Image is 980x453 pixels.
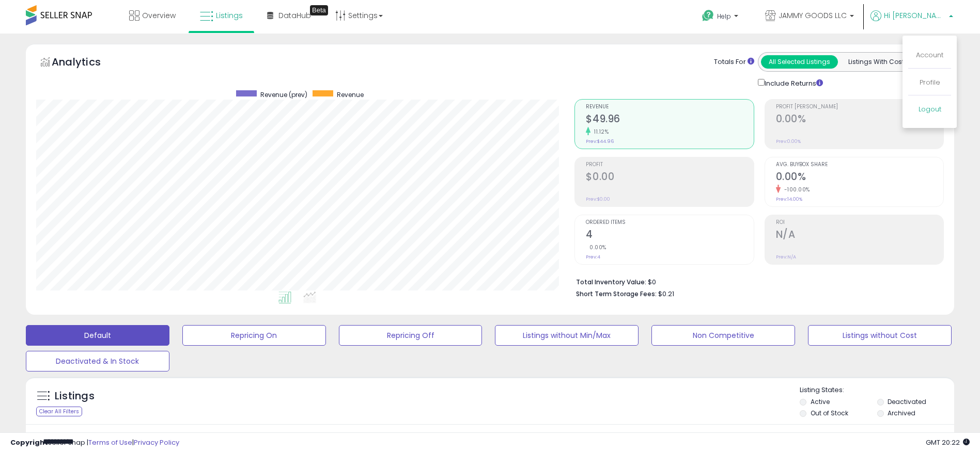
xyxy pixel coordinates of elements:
h5: Listings [55,389,95,403]
small: 0.00% [586,244,606,251]
a: Profile [920,77,940,87]
h2: N/A [776,229,943,242]
button: Default [26,325,169,346]
small: Prev: $0.00 [586,196,610,202]
b: Total Inventory Value: [576,278,646,286]
button: Listings With Cost [837,55,914,69]
span: Avg. Buybox Share [776,162,943,168]
span: $0.21 [658,289,674,299]
span: Revenue (prev) [260,90,307,99]
div: Clear All Filters [36,407,82,416]
span: Listings [216,10,243,21]
h2: $0.00 [586,171,753,185]
h2: 4 [586,229,753,242]
span: Revenue [337,90,364,99]
span: ROI [776,220,943,225]
a: Help [694,2,749,34]
small: Prev: N/A [776,254,796,260]
button: Deactivated & In Stock [26,351,169,371]
i: Get Help [702,9,714,22]
a: Hi [PERSON_NAME] [870,10,953,34]
small: 11.12% [590,128,609,136]
h2: 0.00% [776,113,943,127]
button: Repricing Off [339,325,483,346]
label: Active [811,397,830,406]
strong: Copyright [10,438,48,447]
h2: 0.00% [776,171,943,185]
h5: Analytics [52,55,121,72]
a: Account [916,50,943,60]
small: Prev: 4 [586,254,600,260]
span: Profit [586,162,753,168]
b: Short Term Storage Fees: [576,289,657,298]
span: Overview [142,10,176,21]
div: Include Returns [750,77,835,89]
button: Listings without Min/Max [495,325,639,346]
span: Hi [PERSON_NAME] [884,10,946,21]
span: Revenue [586,104,753,110]
span: Help [717,12,731,21]
button: Repricing On [182,325,326,346]
button: All Selected Listings [761,55,838,69]
label: Archived [888,409,915,417]
span: 2025-10-11 20:22 GMT [926,438,970,447]
a: Logout [919,104,941,114]
small: Prev: 0.00% [776,138,801,144]
div: seller snap | | [10,438,179,448]
button: Listings without Cost [808,325,952,346]
label: Deactivated [888,397,926,406]
span: Ordered Items [586,220,753,225]
p: Listing States: [800,385,954,395]
button: Non Competitive [651,325,795,346]
span: DataHub [278,10,311,21]
span: JAMMY GOODS LLC [779,10,847,21]
div: Tooltip anchor [310,5,328,15]
li: $0 [576,275,936,287]
small: Prev: $44.96 [586,138,614,144]
span: Profit [PERSON_NAME] [776,104,943,110]
div: Totals For [714,57,754,67]
h2: $49.96 [586,113,753,127]
label: Out of Stock [811,409,848,417]
small: -100.00% [781,186,810,193]
small: Prev: 14.00% [776,196,802,202]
